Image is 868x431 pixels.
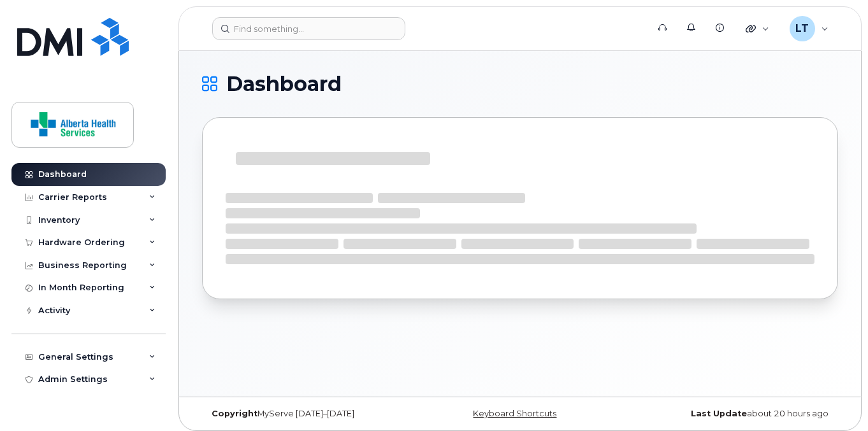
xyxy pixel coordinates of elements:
a: Keyboard Shortcuts [473,409,556,418]
div: about 20 hours ago [626,409,838,419]
strong: Copyright [212,409,257,418]
span: Dashboard [226,74,342,94]
strong: Last Update [691,409,747,418]
div: MyServe [DATE]–[DATE] [202,409,414,419]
